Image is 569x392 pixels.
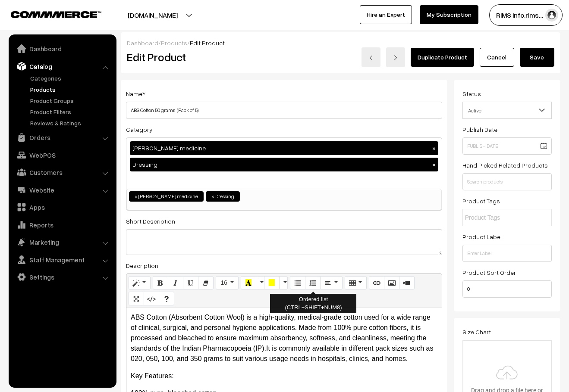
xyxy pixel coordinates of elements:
[384,276,399,290] button: Picture
[11,252,113,268] a: Staff Management
[11,217,113,233] a: Reports
[480,48,514,67] a: Cancel
[420,5,478,24] a: My Subscription
[130,141,438,155] div: [PERSON_NAME] medicine
[129,292,144,305] button: Full Screen
[430,161,438,168] button: ×
[462,137,552,155] input: Publish Date
[11,182,113,198] a: Website
[11,9,86,19] a: COMMMERCE
[11,41,113,56] a: Dashboard
[28,96,113,105] a: Product Groups
[462,196,500,205] label: Product Tags
[28,107,113,116] a: Product Filters
[211,193,214,200] span: ×
[520,48,554,67] button: Save
[462,245,552,262] input: Enter Label
[545,9,558,22] img: user
[462,280,552,298] input: Enter Number
[462,268,516,277] label: Product Sort Order
[462,102,552,119] span: Active
[153,276,168,290] button: Bold (CTRL+B)
[290,276,305,290] button: Unordered list (CTRL+SHIFT+NUM7)
[144,292,159,305] button: Code View
[11,165,113,180] a: Customers
[127,50,297,64] h2: Edit Product
[131,312,437,364] p: ABS Cotton (Absorbent Cotton Wool) is a high-quality, medical-grade cotton used for a wide range ...
[462,89,481,98] label: Status
[28,85,113,94] a: Products
[198,276,214,290] button: Remove Font Style (CTRL+\)
[368,55,374,60] img: left-arrow.png
[11,199,113,215] a: Apps
[462,161,548,170] label: Hand Picked Related Products
[183,276,198,290] button: Underline (CTRL+U)
[129,276,151,290] button: Style
[463,103,551,118] span: Active
[360,5,412,24] a: Hire an Expert
[220,279,227,286] span: 16
[489,4,563,26] button: RIMS info.rims…
[320,276,342,290] button: Paragraph
[279,276,288,290] button: More Color
[206,191,240,202] li: Dressing
[161,39,187,47] a: Products
[28,74,113,83] a: Categories
[159,292,174,305] button: Help
[11,269,113,285] a: Settings
[345,276,367,290] button: Table
[130,158,438,171] div: Dressing
[430,144,438,152] button: ×
[126,261,158,270] label: Description
[126,217,175,226] label: Short Description
[462,232,502,241] label: Product Label
[462,125,497,134] label: Publish Date
[256,276,264,290] button: More Color
[190,39,225,47] span: Edit Product
[126,89,145,98] label: Name
[216,276,239,290] button: Font Size
[127,39,158,47] a: Dashboard
[168,276,183,290] button: Italic (CTRL+I)
[126,102,442,119] input: Name
[305,276,321,290] button: Ordered list (CTRL+SHIFT+NUM8)
[11,59,113,74] a: Catalog
[28,118,113,128] a: Reviews & Ratings
[11,130,113,145] a: Orders
[97,4,208,26] button: [DOMAIN_NAME]
[241,276,256,290] button: Recent Color
[11,234,113,250] a: Marketing
[465,213,541,222] input: Product Tags
[129,191,204,202] li: Generic Aadhaar medicine
[11,11,101,18] img: COMMMERCE
[131,371,437,381] p: Key Features:
[270,294,356,313] div: Ordered list (CTRL+SHIFT+NUM8)
[369,276,384,290] button: Link (CTRL+K)
[393,55,398,60] img: right-arrow.png
[462,327,491,336] label: Size Chart
[462,173,552,190] input: Search products
[135,193,138,200] span: ×
[127,38,554,47] div: / /
[411,48,474,67] a: Duplicate Product
[399,276,415,290] button: Video
[11,147,113,163] a: WebPOS
[264,276,280,290] button: Background Color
